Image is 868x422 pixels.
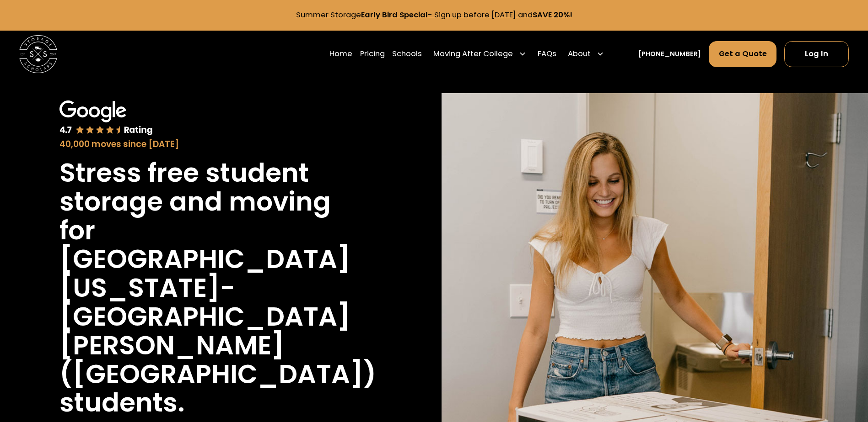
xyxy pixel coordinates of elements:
[59,158,367,245] h1: Stress free student storage and moving for
[430,41,530,67] div: Moving After College
[709,41,777,67] a: Get a Quote
[59,100,153,136] img: Google 4.7 star rating
[361,10,428,20] strong: Early Bird Special
[784,41,849,67] a: Log In
[533,10,572,20] strong: SAVE 20%!
[638,49,701,59] a: [PHONE_NUMBER]
[538,41,556,67] a: FAQs
[19,35,57,73] img: Storage Scholars main logo
[433,48,513,60] div: Moving After College
[59,388,185,417] h1: students.
[296,10,572,20] a: Summer StorageEarly Bird Special- Sign up before [DATE] andSAVE 20%!
[19,35,57,73] a: home
[568,48,591,60] div: About
[329,41,352,67] a: Home
[59,245,376,389] h1: [GEOGRAPHIC_DATA][US_STATE]-[GEOGRAPHIC_DATA][PERSON_NAME] ([GEOGRAPHIC_DATA])
[59,138,367,151] div: 40,000 moves since [DATE]
[392,41,422,67] a: Schools
[564,41,608,67] div: About
[360,41,385,67] a: Pricing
